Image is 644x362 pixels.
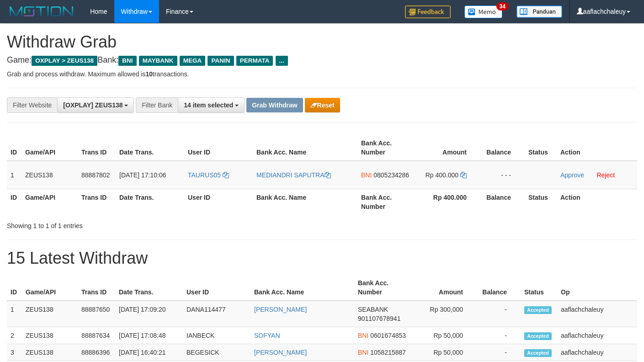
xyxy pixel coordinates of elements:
[410,275,477,301] th: Amount
[525,135,557,161] th: Status
[184,101,233,109] span: 14 item selected
[136,97,178,113] div: Filter Bank
[276,56,288,66] span: ...
[78,344,115,361] td: 88886396
[557,301,637,327] td: aaflachchaleuy
[78,189,116,215] th: Trans ID
[480,189,525,215] th: Balance
[477,275,521,301] th: Balance
[361,171,372,179] span: BNI
[22,275,78,301] th: Game/API
[524,332,552,340] span: Accepted
[7,344,22,361] td: 3
[115,327,183,344] td: [DATE] 17:08:48
[115,301,183,327] td: [DATE] 17:09:20
[7,33,637,51] h1: Withdraw Grab
[256,171,331,179] a: MEDIANDRI SAPUTRA
[524,349,552,357] span: Accepted
[477,301,521,327] td: -
[596,171,615,179] a: Reject
[116,189,184,215] th: Date Trans.
[521,275,557,301] th: Status
[57,97,134,113] button: [OXPLAY] ZEUS138
[354,275,410,301] th: Bank Acc. Number
[480,161,525,189] td: - - -
[7,327,22,344] td: 2
[78,275,115,301] th: Trans ID
[145,70,153,78] strong: 10
[183,327,250,344] td: IANBECK
[7,218,261,230] div: Showing 1 to 1 of 1 entries
[477,344,521,361] td: -
[184,189,253,215] th: User ID
[357,135,414,161] th: Bank Acc. Number
[183,344,250,361] td: BEGESICK
[183,301,250,327] td: DANA114477
[410,301,477,327] td: Rp 300,000
[32,56,97,66] span: OXPLAY > ZEUS138
[7,97,57,113] div: Filter Website
[414,189,480,215] th: Rp 400.000
[254,306,307,313] a: [PERSON_NAME]
[405,5,451,18] img: Feedback.jpg
[78,135,116,161] th: Trans ID
[119,171,166,179] span: [DATE] 17:10:06
[7,301,22,327] td: 1
[477,327,521,344] td: -
[184,135,253,161] th: User ID
[7,56,637,65] h4: Game: Bank:
[250,275,354,301] th: Bank Acc. Name
[7,69,637,79] p: Grab and process withdraw. Maximum allowed is transactions.
[524,306,552,314] span: Accepted
[358,349,368,356] span: BNI
[7,249,637,267] h1: 15 Latest Withdraw
[7,135,21,161] th: ID
[557,327,637,344] td: aaflachchaleuy
[115,275,183,301] th: Date Trans.
[557,275,637,301] th: Op
[7,275,22,301] th: ID
[208,56,234,66] span: PANIN
[253,189,357,215] th: Bank Acc. Name
[410,327,477,344] td: Rp 50,000
[254,349,307,356] a: [PERSON_NAME]
[21,135,78,161] th: Game/API
[358,315,400,322] span: Copy 901107678941 to clipboard
[246,98,303,112] button: Grab Withdraw
[357,189,414,215] th: Bank Acc. Number
[7,189,21,215] th: ID
[180,56,206,66] span: MEGA
[188,171,221,179] span: TAURUS05
[254,332,280,339] a: SOFYAN
[557,135,637,161] th: Action
[22,344,78,361] td: ZEUS138
[557,189,637,215] th: Action
[118,56,136,66] span: BNI
[480,135,525,161] th: Balance
[253,135,357,161] th: Bank Acc. Name
[460,171,467,179] a: Copy 400000 to clipboard
[63,101,122,109] span: [OXPLAY] ZEUS138
[370,332,406,339] span: Copy 0601674853 to clipboard
[516,5,562,18] img: panduan.png
[22,301,78,327] td: ZEUS138
[557,344,637,361] td: aaflachchaleuy
[560,171,584,179] a: Approve
[139,56,177,66] span: MAYBANK
[358,332,368,339] span: BNI
[410,344,477,361] td: Rp 50,000
[78,327,115,344] td: 88887634
[188,171,229,179] a: TAURUS05
[115,344,183,361] td: [DATE] 16:40:21
[178,97,245,113] button: 14 item selected
[358,306,388,313] span: SEABANK
[464,5,503,18] img: Button%20Memo.svg
[236,56,273,66] span: PERMATA
[78,301,115,327] td: 88887650
[21,189,78,215] th: Game/API
[7,161,21,189] td: 1
[305,98,340,112] button: Reset
[373,171,409,179] span: Copy 0805234286 to clipboard
[525,189,557,215] th: Status
[183,275,250,301] th: User ID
